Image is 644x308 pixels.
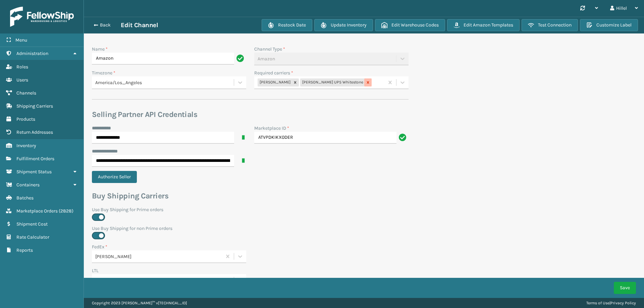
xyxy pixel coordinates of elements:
[16,116,35,122] span: Products
[16,103,53,109] span: Shipping Carriers
[95,79,234,86] div: America/Los_Angeles
[610,301,636,305] a: Privacy Policy
[90,22,121,28] button: Back
[15,37,27,43] span: Menu
[92,225,409,232] label: Use Buy Shipping for non Prime orders
[522,19,578,31] button: Test Connection
[92,46,108,53] label: Name
[95,277,111,284] div: Select...
[262,19,312,31] button: Restock Date
[16,129,53,135] span: Return Addresses
[16,64,28,70] span: Roles
[586,298,636,308] div: |
[16,90,36,96] span: Channels
[16,169,52,175] span: Shipment Status
[300,78,364,86] div: [PERSON_NAME] UPS Whitestone
[586,301,609,305] a: Terms of Use
[92,110,409,120] h3: Selling Partner API Credentials
[16,195,34,201] span: Batches
[95,253,222,260] div: [PERSON_NAME]
[16,221,48,227] span: Shipment Cost
[614,282,636,294] button: Save
[16,51,48,56] span: Administration
[92,243,107,250] label: FedEx
[16,182,40,188] span: Containers
[16,77,28,83] span: Users
[314,19,373,31] button: Update Inventory
[92,206,409,213] label: Use Buy Shipping for Prime orders
[258,78,291,86] div: [PERSON_NAME]
[92,298,187,308] p: Copyright 2023 [PERSON_NAME]™ v [TECHNICAL_ID]
[16,247,33,253] span: Reports
[254,46,285,53] label: Channel Type
[16,156,54,162] span: Fulfillment Orders
[16,234,49,240] span: Rate Calculator
[92,191,409,201] h3: Buy Shipping Carriers
[121,21,158,29] h3: Edit Channel
[16,143,36,148] span: Inventory
[375,19,445,31] button: Edit Warehouse Codes
[92,174,141,180] a: Authorize Seller
[59,208,73,214] span: ( 2828 )
[92,171,137,183] button: Authorize Seller
[92,69,115,76] label: Timezone
[92,267,99,274] label: LTL
[447,19,520,31] button: Edit Amazon Templates
[16,208,58,214] span: Marketplace Orders
[10,7,74,27] img: logo
[254,125,289,132] label: Marketplace ID
[580,19,638,31] button: Customize Label
[254,69,293,76] label: Required carriers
